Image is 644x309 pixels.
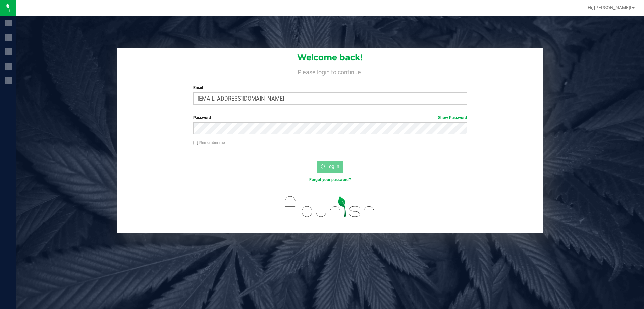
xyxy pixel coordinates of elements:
[277,190,383,224] img: flourish_logo.svg
[117,67,543,75] h4: Please login to continue.
[193,140,225,146] label: Remember me
[317,161,343,173] button: Log In
[438,115,467,120] a: Show Password
[309,177,351,182] a: Forgot your password?
[117,53,543,62] h1: Welcome back!
[326,164,339,169] span: Log In
[193,85,467,91] label: Email
[193,141,198,145] input: Remember me
[588,5,631,10] span: Hi, [PERSON_NAME]!
[193,115,211,120] span: Password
